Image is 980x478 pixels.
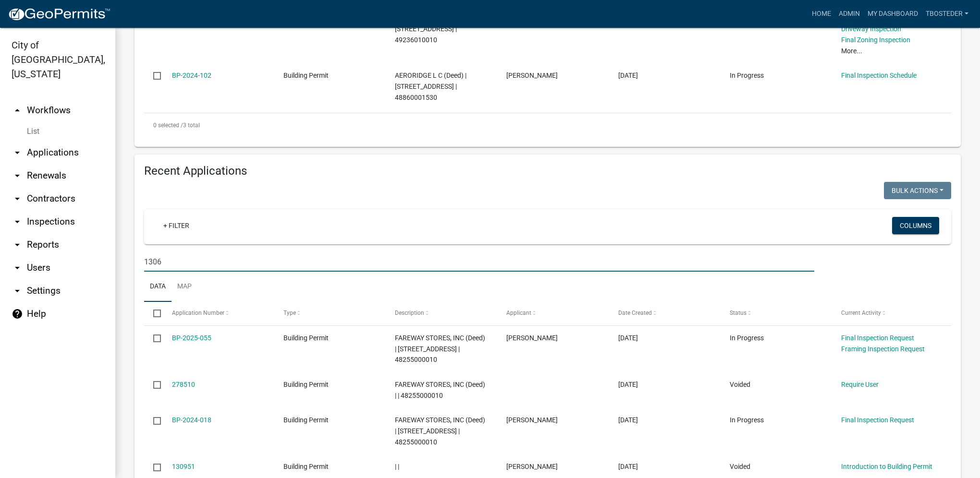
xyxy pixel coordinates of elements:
a: Introduction to Building Permit [841,463,932,470]
span: Building Permit [283,381,329,388]
button: Columns [892,217,939,234]
span: Tyler Cox [506,334,558,342]
a: BP-2024-018 [172,416,211,424]
span: Voided [730,463,750,470]
span: | | [395,463,399,470]
i: arrow_drop_down [12,216,23,227]
i: arrow_drop_down [12,193,23,204]
span: 05/24/2023 [618,463,638,470]
i: arrow_drop_down [12,262,23,274]
span: 07/31/2024 [618,72,638,79]
span: FAREWAY STORES, INC (Deed) | 1309 W 2ND AVE | 48255000010 [395,334,485,364]
span: Building Permit [283,416,329,424]
i: arrow_drop_down [12,239,23,251]
a: Final Zoning Inspection [841,36,910,44]
a: Map [171,272,197,302]
a: Home [808,5,835,23]
a: More... [841,47,862,55]
i: arrow_drop_down [12,170,23,181]
a: Data [144,272,171,302]
span: 03/21/2025 [618,334,638,342]
span: FAREWAY STORES, INC (Deed) | | 48255000010 [395,381,485,399]
button: Bulk Actions [884,182,951,199]
span: EMERALD BAY LLC (Deed) | 2103 N JEFFERSON WAY | 49236010010 [395,14,476,44]
span: Applicant [506,310,531,316]
datatable-header-cell: Status [721,302,832,325]
span: 03/13/2024 [618,416,638,424]
a: 130951 [172,463,195,470]
a: Framing Inspection Request [841,345,925,353]
input: Search for applications [144,252,814,272]
span: Voided [730,381,750,388]
a: Final Inspection Request [841,334,914,342]
datatable-header-cell: Select [144,302,162,325]
span: In Progress [730,416,764,424]
i: help [12,308,23,320]
a: Admin [835,5,864,23]
a: Require User [841,381,879,388]
span: Date Created [618,310,652,316]
span: Building Permit [283,334,329,342]
span: AERORIDGE L C (Deed) | 1009 S JEFFERSON WAY | 48860001530 [395,72,466,101]
datatable-header-cell: Applicant [497,302,609,325]
a: My Dashboard [864,5,922,23]
datatable-header-cell: Application Number [162,302,274,325]
a: tbosteder [922,5,972,23]
span: In Progress [730,72,764,79]
datatable-header-cell: Description [386,302,497,325]
span: Status [730,310,747,316]
span: Miranda [506,463,558,470]
span: Description [395,310,424,316]
span: Building Permit [283,463,329,470]
span: Type [283,310,296,316]
span: 06/27/2024 [618,381,638,388]
span: tyler [506,72,558,79]
i: arrow_drop_down [12,285,23,297]
div: 3 total [144,113,951,137]
a: BP-2025-055 [172,334,211,342]
span: 0 selected / [153,122,183,129]
a: Final Inspection Schedule [841,72,917,79]
h4: Recent Applications [144,164,951,178]
a: BP-2024-102 [172,72,211,79]
span: Application Number [172,310,224,316]
a: Driveway Inspection [841,25,901,33]
span: In Progress [730,334,764,342]
a: Final Inspection Request [841,416,914,424]
i: arrow_drop_up [12,105,23,116]
span: Jon Swenson [506,416,558,424]
span: FAREWAY STORES, INC (Deed) | 1309 W 2ND AVE | 48255000010 [395,416,485,446]
datatable-header-cell: Current Activity [832,302,943,325]
a: 278510 [172,381,195,388]
span: Building Permit [283,72,329,79]
a: + Filter [156,217,197,234]
i: arrow_drop_down [12,147,23,158]
datatable-header-cell: Type [274,302,386,325]
span: Current Activity [841,310,881,316]
datatable-header-cell: Date Created [609,302,720,325]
